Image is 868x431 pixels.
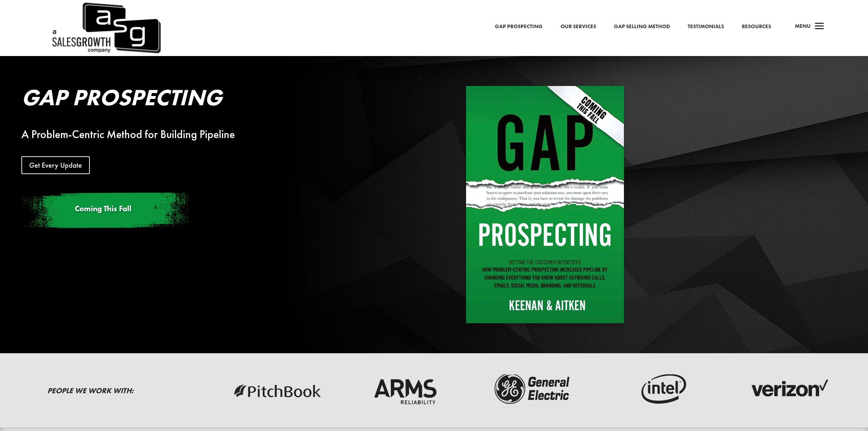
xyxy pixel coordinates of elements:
img: ge-logo-dark [489,371,578,407]
a: Gap Prospecting [495,22,543,31]
img: pitchbook-logo-dark [233,371,322,407]
a: Get Every Update [21,156,90,174]
img: arms-reliability-logo-dark [361,371,450,407]
img: Gap Prospecting - Coming This Fall [466,86,624,323]
img: intel-logo-dark [616,371,706,407]
a: Gap Selling Method [614,22,670,31]
a: Resources [742,22,771,31]
span: a [812,20,827,34]
span: Menu [795,22,811,30]
a: Our Services [560,22,596,31]
a: Testimonials [688,22,724,31]
h2: Gap Prospecting [21,86,392,112]
img: verizon-logo-dark [744,371,833,407]
div: A Problem-Centric Method for Building Pipeline [21,130,392,139]
span: Coming This Fall [75,203,131,214]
